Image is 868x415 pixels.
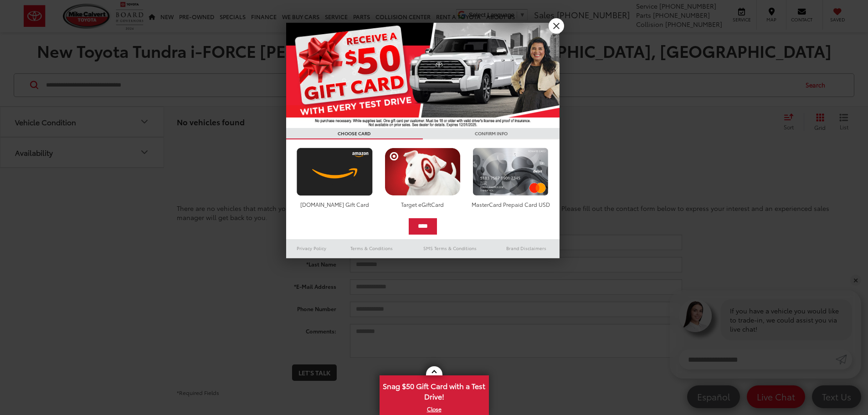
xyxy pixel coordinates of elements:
img: mastercard.png [470,148,551,196]
img: targetcard.png [382,148,463,196]
a: Brand Disclaimers [493,243,560,254]
a: Privacy Policy [286,243,337,254]
a: Terms & Conditions [337,243,406,254]
div: MasterCard Prepaid Card USD [470,200,551,208]
h3: CONFIRM INFO [423,128,560,139]
span: Snag $50 Gift Card with a Test Drive! [380,376,488,404]
img: 55838_top_625864.jpg [286,23,560,128]
img: amazoncard.png [294,148,375,196]
div: Target eGiftCard [382,200,463,208]
a: SMS Terms & Conditions [407,243,493,254]
h3: CHOOSE CARD [286,128,423,139]
div: [DOMAIN_NAME] Gift Card [294,200,375,208]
